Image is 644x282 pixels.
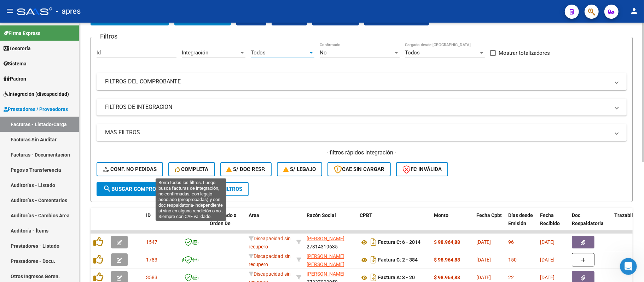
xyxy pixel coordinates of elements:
[11,101,83,108] div: Bien aguardame que verifico
[540,212,560,226] span: Fecha Recibido
[6,136,116,165] div: Me informaron desde el área de sistemas que ya se encuentra solucionado la descarga de legajos
[307,212,336,218] span: Razón Social
[307,236,344,241] span: [PERSON_NAME]
[210,212,236,226] span: Facturado x Orden De
[6,96,88,112] div: Bien aguardame que verifico
[6,113,116,135] div: Ahi consulté en sistemas y ni bien me indiquen te aviso
[246,208,294,239] datatable-header-cell: Area
[191,186,242,192] span: Borrar Filtros
[320,49,327,56] span: No
[25,46,136,75] div: todo porque resolvinmos esta semana lo de la firnma y le agregamos los informes
[434,275,460,280] strong: $ 98.964,88
[277,162,322,176] button: S/ legajo
[103,184,111,193] mat-icon: search
[508,275,514,280] span: 22
[34,9,110,16] p: El equipo también puede ayudar
[505,208,537,239] datatable-header-cell: Días desde Emisión
[103,186,173,192] span: Buscar Comprobante
[97,162,163,176] button: Conf. no pedidas
[6,194,136,203] div: [DATE]
[6,136,136,166] div: Soporte dice…
[182,49,208,56] span: Integración
[4,75,26,83] span: Padrón
[6,75,136,96] div: Jimena dice…
[31,50,130,71] div: todo porque resolvinmos esta semana lo de la firnma y le agregamos los informes
[185,182,249,196] button: Borrar Filtros
[508,257,517,263] span: 150
[569,208,611,239] datatable-header-cell: Doc Respaldatoria
[378,275,415,281] strong: Factura A: 3 - 20
[540,257,555,263] span: [DATE]
[6,165,136,194] div: Soporte dice…
[123,3,137,16] button: Inicio
[476,239,491,245] span: [DATE]
[304,208,357,239] datatable-header-cell: Razón Social
[307,235,354,249] div: 27314319635
[630,7,638,15] mat-icon: person
[179,208,207,239] datatable-header-cell: CAE
[105,103,610,111] mat-panel-title: FILTROS DE INTEGRACION
[378,240,420,245] strong: Factura C: 6 - 2014
[34,4,43,9] h1: Fin
[143,208,179,239] datatable-header-cell: ID
[4,60,27,67] span: Sistema
[146,212,151,218] span: ID
[6,17,116,40] div: De qué periodo se lo está descargando?
[43,75,136,91] div: vamos a mandar por prinera vez
[227,166,266,172] span: S/ Doc Resp.
[20,4,31,15] img: Profile image for Fin
[476,212,502,218] span: Fecha Cpbt
[620,258,637,275] iframe: Intercom live chat
[97,99,627,116] mat-expansion-panel-header: FILTROS DE INTEGRACION
[11,182,57,187] div: Soporte • Hace 1sem
[11,228,17,234] button: Selector de emoji
[508,212,533,226] span: Días desde Emisión
[11,170,99,177] div: Disculpe las molestias ocasionadas
[5,3,18,16] button: go back
[499,49,550,57] span: Mostrar totalizadores
[431,208,474,239] datatable-header-cell: Monto
[476,275,491,280] span: [DATE]
[175,166,209,172] span: Completa
[405,49,420,56] span: Todos
[49,80,130,87] div: vamos a mandar por prinera vez
[97,31,121,41] h3: Filtros
[360,212,372,218] span: CPBT
[6,96,136,113] div: Soporte dice…
[378,257,418,263] strong: Factura C: 2 - 384
[6,46,136,76] div: Jimena dice…
[168,162,215,176] button: Completa
[146,275,157,280] span: 3583
[474,208,505,239] datatable-header-cell: Fecha Cpbt
[97,149,627,157] h4: - filtros rápidos Integración -
[307,253,344,267] span: [PERSON_NAME] [PERSON_NAME]
[357,208,431,239] datatable-header-cell: CPBT
[105,78,610,86] mat-panel-title: FILTROS DEL COMPROBANTE
[146,257,157,263] span: 1783
[396,162,448,176] button: FC Inválida
[4,105,68,113] span: Prestadores / Proveedores
[434,257,460,263] strong: $ 98.964,88
[369,236,378,248] i: Descargar documento
[97,73,627,90] mat-expansion-panel-header: FILTROS DEL COMPROBANTE
[537,208,569,239] datatable-header-cell: Fecha Recibido
[146,239,157,245] span: 1547
[4,29,40,37] span: Firma Express
[4,90,69,98] span: Integración (discapacidad)
[540,275,555,280] span: [DATE]
[97,124,627,141] mat-expansion-panel-header: MAS FILTROS
[434,212,448,218] span: Monto
[402,166,442,172] span: FC Inválida
[11,22,110,35] div: De qué periodo se lo está descargando?
[508,239,514,245] span: 96
[112,207,130,215] div: gracias
[56,4,81,19] span: - apres
[191,184,200,193] mat-icon: delete
[249,236,291,249] span: Discapacidad sin recupero
[6,203,136,227] div: Jimena dice…
[220,162,272,176] button: S/ Doc Resp.
[207,208,246,239] datatable-header-cell: Facturado x Orden De
[327,162,391,176] button: CAE SIN CARGAR
[369,254,378,265] i: Descargar documento
[283,166,316,172] span: S/ legajo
